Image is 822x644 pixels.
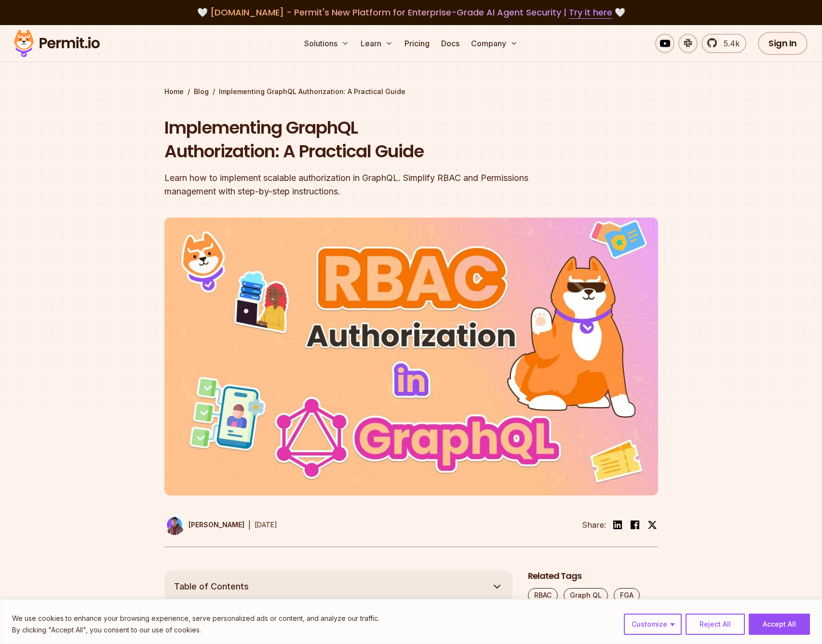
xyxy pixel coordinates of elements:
h1: Implementing GraphQL Authorization: A Practical Guide [164,116,535,164]
button: Accept All [749,614,810,635]
a: Home [164,87,184,96]
span: Table of Contents [174,580,249,593]
button: Company [467,34,522,53]
span: 5.4k [718,38,740,49]
a: 5.4k [701,34,746,53]
a: Try it here [569,6,612,19]
button: Reject All [686,614,745,635]
button: Solutions [300,34,353,53]
a: Graph QL [564,588,608,603]
img: twitter [647,520,657,530]
h2: Related Tags [528,570,658,582]
span: [DOMAIN_NAME] - Permit's New Platform for Enterprise-Grade AI Agent Security | [210,6,612,18]
img: Permit logo [10,27,104,60]
button: Customize [624,614,682,635]
img: facebook [629,519,641,531]
div: / / [164,87,658,96]
button: Table of Contents [164,570,512,603]
div: | [248,519,251,531]
a: Pricing [401,34,433,53]
button: Learn [357,34,397,53]
div: 🤍 🤍 [23,6,799,19]
li: Share: [582,519,606,531]
a: FGA [614,588,640,603]
div: Learn how to implement scalable authorization in GraphQL. Simplify RBAC and Permissions managemen... [164,171,535,198]
p: We use cookies to enhance your browsing experience, serve personalized ads or content, and analyz... [12,613,379,624]
img: Arindam Majumder [164,515,185,535]
a: Blog [194,87,209,96]
a: Sign In [758,32,808,55]
img: linkedin [612,519,623,531]
img: Implementing GraphQL Authorization: A Practical Guide [164,218,658,495]
a: [PERSON_NAME] [164,515,244,535]
p: [PERSON_NAME] [189,520,244,530]
a: Docs [437,34,463,53]
time: [DATE] [255,521,277,529]
a: RBAC [528,588,558,603]
p: By clicking "Accept All", you consent to our use of cookies. [12,624,379,636]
